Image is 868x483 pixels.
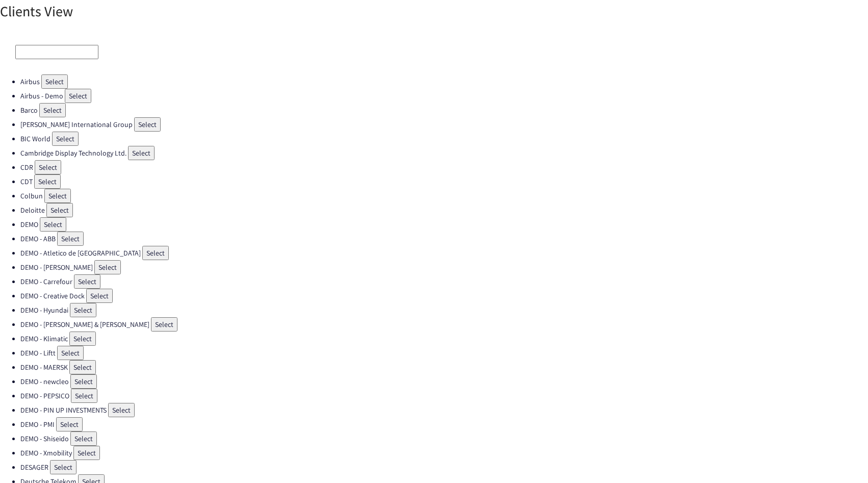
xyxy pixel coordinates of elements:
[20,89,868,103] li: Airbus - Demo
[73,446,100,460] button: Select
[20,217,868,232] li: DEMO
[94,260,121,274] button: Select
[50,460,76,474] button: Select
[20,160,868,174] li: CDR
[20,374,868,389] li: DEMO - newcleo
[71,389,97,403] button: Select
[20,103,868,117] li: Barco
[52,132,79,146] button: Select
[57,232,84,246] button: Select
[20,446,868,460] li: DEMO - Xmobility
[20,174,868,189] li: CDT
[41,74,68,89] button: Select
[70,431,97,446] button: Select
[20,417,868,431] li: DEMO - PMI
[69,332,96,346] button: Select
[20,132,868,146] li: BIC World
[20,146,868,160] li: Cambridge Display Technology Ltd.
[20,246,868,260] li: DEMO - Atletico de [GEOGRAPHIC_DATA]
[20,460,868,474] li: DESAGER
[142,246,169,260] button: Select
[57,346,84,360] button: Select
[56,417,83,431] button: Select
[108,403,135,417] button: Select
[20,74,868,89] li: Airbus
[70,303,96,317] button: Select
[20,274,868,289] li: DEMO - Carrefour
[20,303,868,317] li: DEMO - Hyundai
[20,189,868,203] li: Colbun
[20,389,868,403] li: DEMO - PEPSICO
[20,203,868,217] li: Deloitte
[70,374,97,389] button: Select
[20,346,868,360] li: DEMO - Liftt
[34,174,61,189] button: Select
[20,232,868,246] li: DEMO - ABB
[817,434,868,483] iframe: Chat Widget
[20,317,868,332] li: DEMO - [PERSON_NAME] & [PERSON_NAME]
[134,117,161,132] button: Select
[69,360,96,374] button: Select
[20,332,868,346] li: DEMO - Klimatic
[20,289,868,303] li: DEMO - Creative Dock
[65,89,91,103] button: Select
[128,146,155,160] button: Select
[817,434,868,483] div: Widget de chat
[86,289,113,303] button: Select
[20,403,868,417] li: DEMO - PIN UP INVESTMENTS
[20,117,868,132] li: [PERSON_NAME] International Group
[44,189,71,203] button: Select
[39,103,66,117] button: Select
[20,431,868,446] li: DEMO - Shiseido
[74,274,100,289] button: Select
[20,360,868,374] li: DEMO - MAERSK
[35,160,61,174] button: Select
[20,260,868,274] li: DEMO - [PERSON_NAME]
[151,317,177,332] button: Select
[40,217,66,232] button: Select
[46,203,73,217] button: Select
